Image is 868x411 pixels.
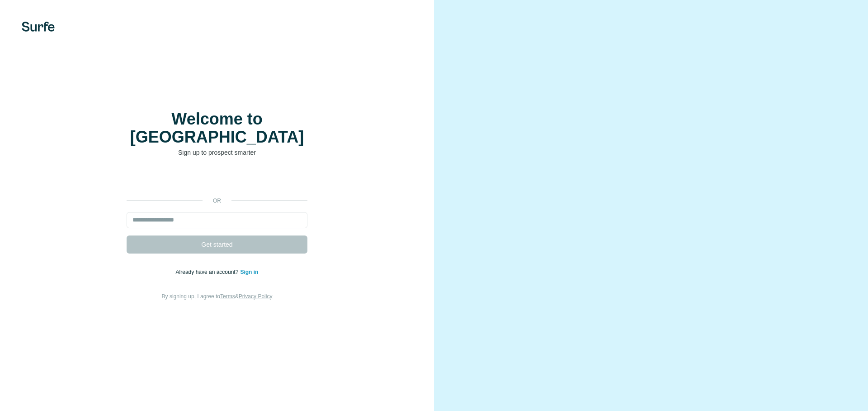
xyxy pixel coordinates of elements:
[240,269,258,275] a: Sign in
[162,293,273,300] span: By signing up, I agree to &
[22,22,55,32] img: Surfe's logo
[127,110,307,146] h1: Welcome to [GEOGRAPHIC_DATA]
[122,171,312,190] iframe: Sign in with Google Button
[220,293,235,300] a: Terms
[176,269,241,275] span: Already have an account?
[239,293,273,300] a: Privacy Policy
[127,148,307,157] p: Sign up to prospect smarter
[203,197,231,205] p: or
